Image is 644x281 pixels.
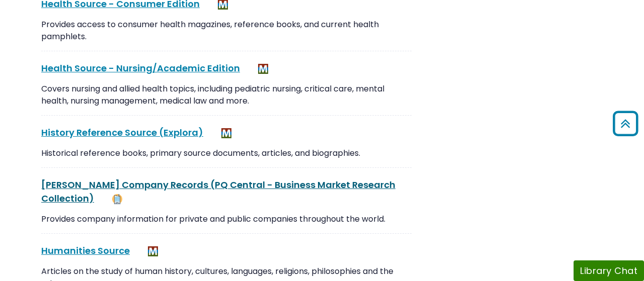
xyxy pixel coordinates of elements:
[41,178,395,205] a: [PERSON_NAME] Company Records (PQ Central - Business Market Research Collection)
[41,213,412,225] p: Provides company information for private and public companies throughout the world.
[258,64,268,74] img: MeL (Michigan electronic Library)
[112,194,122,204] img: Company Information
[609,115,641,132] a: Back to Top
[41,19,412,43] p: Provides access to consumer health magazines, reference books, and current health pamphlets.
[41,147,412,159] p: Historical reference books, primary source documents, articles, and biographies.
[221,128,231,138] img: MeL (Michigan electronic Library)
[41,126,203,139] a: History Reference Source (Explora)
[41,83,412,107] p: Covers nursing and allied health topics, including pediatric nursing, critical care, mental healt...
[41,244,130,257] a: Humanities Source
[148,246,158,256] img: MeL (Michigan electronic Library)
[41,62,240,74] a: Health Source - Nursing/Academic Edition
[574,260,644,281] button: Library Chat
